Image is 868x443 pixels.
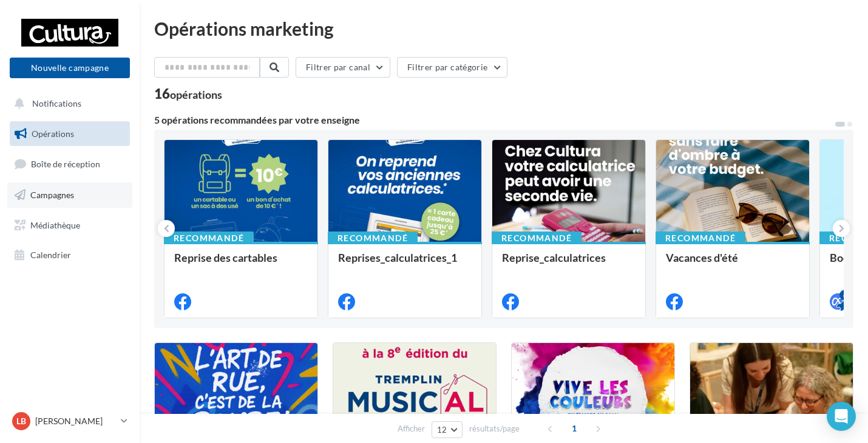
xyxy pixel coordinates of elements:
[839,290,850,301] div: 4
[398,423,425,435] span: Afficher
[397,57,507,78] button: Filtrer par catégorie
[7,213,132,238] a: Médiathèque
[492,231,581,245] div: Recommandé
[437,425,447,435] span: 12
[16,415,26,427] span: LB
[170,89,222,100] div: opérations
[432,421,463,438] button: 12
[154,87,222,101] div: 16
[7,242,132,268] a: Calendrier
[32,128,74,139] span: Opérations
[154,115,834,125] div: 5 opérations recommandées par votre enseigne
[565,419,584,438] span: 1
[32,98,81,108] span: Notifications
[10,58,130,78] button: Nouvelle campagne
[7,121,132,147] a: Opérations
[656,231,745,245] div: Recommandé
[174,251,308,276] div: Reprise des cartables
[30,190,74,200] span: Campagnes
[7,182,132,208] a: Campagnes
[7,91,127,116] button: Notifications
[30,250,71,260] span: Calendrier
[666,251,799,276] div: Vacances d'été
[164,231,254,245] div: Recommandé
[328,231,418,245] div: Recommandé
[30,219,80,230] span: Médiathèque
[154,19,853,38] div: Opérations marketing
[7,151,132,177] a: Boîte de réception
[338,251,472,276] div: Reprises_calculatrices_1
[35,415,116,427] p: [PERSON_NAME]
[296,57,390,78] button: Filtrer par canal
[31,159,100,169] span: Boîte de réception
[469,423,520,435] span: résultats/page
[827,402,856,431] div: Open Intercom Messenger
[10,410,130,433] a: LB [PERSON_NAME]
[502,251,636,276] div: Reprise_calculatrices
